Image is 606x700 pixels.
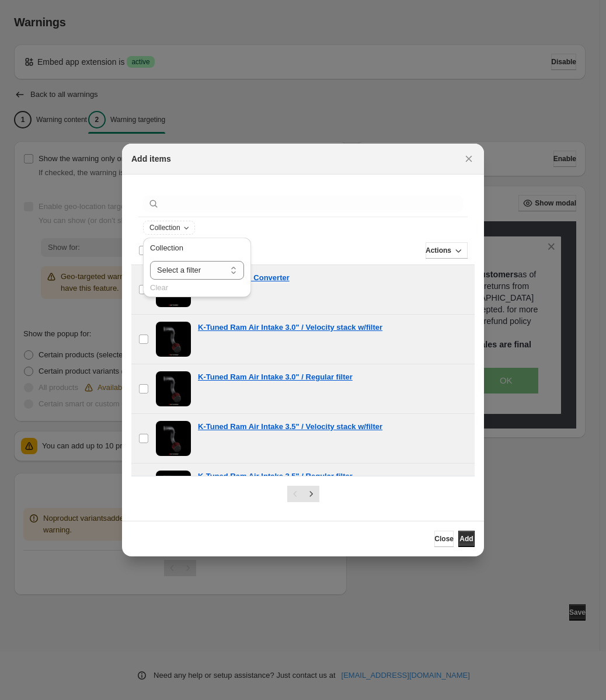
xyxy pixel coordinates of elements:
[459,534,473,544] span: Add
[426,242,468,259] button: Actions
[156,371,191,406] img: K-Tuned Ram Air Intake 3.0" / Regular filter
[434,534,454,544] span: Close
[287,486,319,502] nav: Pagination
[150,243,183,252] span: Collection
[156,322,191,357] img: K-Tuned Ram Air Intake 3.0" / Velocity stack w/filter
[198,322,382,333] a: K-Tuned Ram Air Intake 3.0" / Velocity stack w/filter
[434,531,454,547] button: Close
[149,223,180,232] span: Collection
[198,471,353,482] a: K-Tuned Ram Air Intake 3.5" / Regular filter
[144,221,194,234] button: Collection
[156,421,191,456] img: K-Tuned Ram Air Intake 3.5" / Velocity stack w/filter
[461,151,477,167] button: Close
[156,471,191,506] img: K-Tuned Ram Air Intake 3.5" / Regular filter
[198,421,382,433] a: K-Tuned Ram Air Intake 3.5" / Velocity stack w/filter
[426,246,451,255] span: Actions
[303,486,319,502] button: Next
[198,371,353,383] a: K-Tuned Ram Air Intake 3.0" / Regular filter
[458,531,475,547] button: Add
[131,153,171,165] h2: Add items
